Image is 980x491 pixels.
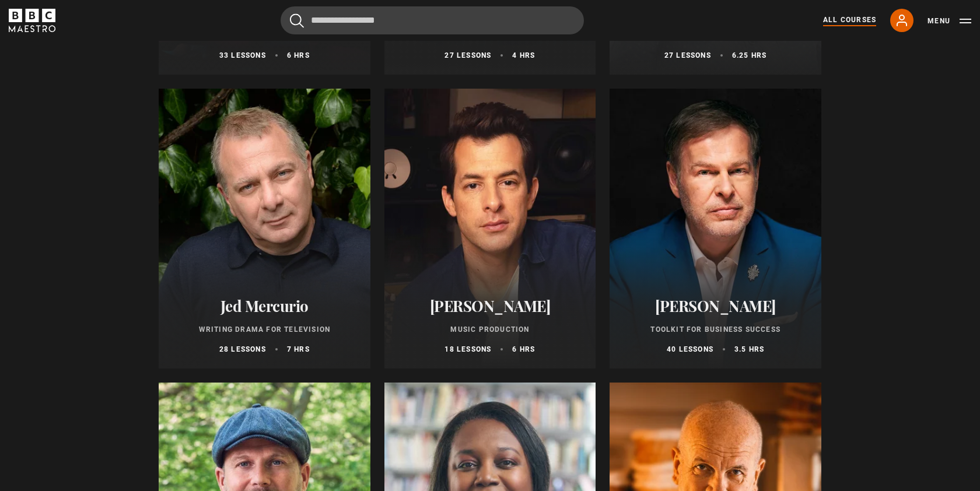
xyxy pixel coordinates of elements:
a: [PERSON_NAME] Toolkit for Business Success 40 lessons 3.5 hrs [610,89,821,369]
a: All Courses [823,15,876,26]
button: Submit the search query [290,13,304,28]
h2: [PERSON_NAME] [398,297,582,315]
p: Music Production [398,324,582,335]
svg: BBC Maestro [9,9,55,32]
p: 6 hrs [512,344,535,355]
p: 7 hrs [287,344,310,355]
p: 6 hrs [287,50,310,61]
h2: [PERSON_NAME] [624,297,807,315]
p: 6.25 hrs [732,50,767,61]
p: 28 lessons [219,344,266,355]
p: 40 lessons [667,344,713,355]
a: Jed Mercurio Writing Drama for Television 28 lessons 7 hrs [159,89,370,369]
p: 33 lessons [219,50,266,61]
p: 18 lessons [444,344,491,355]
button: Toggle navigation [928,15,971,27]
h2: Jed Mercurio [173,297,356,315]
a: [PERSON_NAME] Music Production 18 lessons 6 hrs [384,89,596,369]
input: Search [281,6,584,34]
p: Toolkit for Business Success [624,324,807,335]
p: 3.5 hrs [734,344,764,355]
p: 4 hrs [512,50,535,61]
p: 27 lessons [444,50,491,61]
p: Writing Drama for Television [173,324,356,335]
p: 27 lessons [664,50,711,61]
